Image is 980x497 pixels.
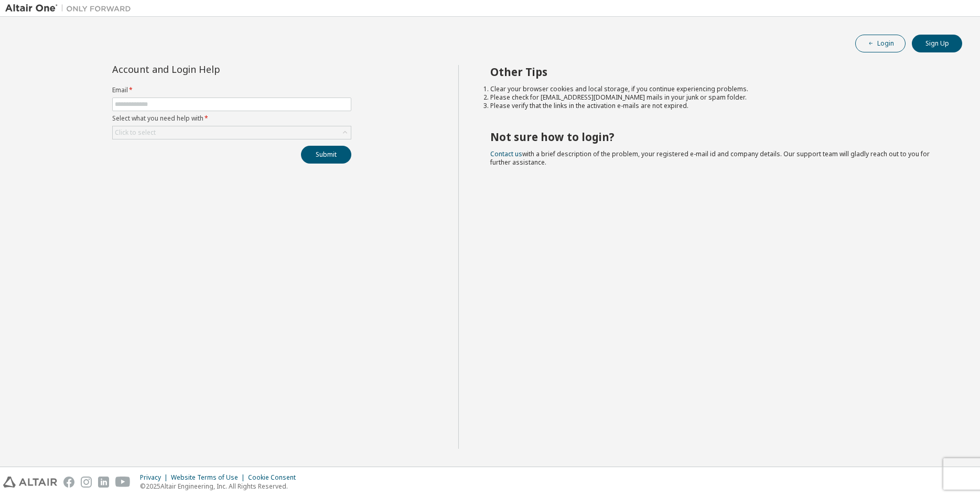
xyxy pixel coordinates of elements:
[490,149,930,167] span: with a brief description of the problem, your registered e-mail id and company details. Our suppo...
[115,477,131,488] img: youtube.svg
[490,93,943,102] li: Please check for [EMAIL_ADDRESS][DOMAIN_NAME] mails in your junk or spam folder.
[63,477,74,488] img: facebook.svg
[81,477,92,488] img: instagram.svg
[490,102,943,110] li: Please verify that the links in the activation e-mails are not expired.
[113,126,351,139] div: Click to select
[301,146,351,164] button: Submit
[112,65,304,73] div: Account and Login Help
[171,473,248,482] div: Website Terms of Use
[98,477,109,488] img: linkedin.svg
[248,473,302,482] div: Cookie Consent
[490,65,943,79] h2: Other Tips
[115,128,156,137] div: Click to select
[912,35,962,52] button: Sign Up
[3,477,57,488] img: altair_logo.svg
[140,473,171,482] div: Privacy
[112,114,351,123] label: Select what you need help with
[490,130,943,144] h2: Not sure how to login?
[5,3,136,14] img: Altair One
[490,85,943,93] li: Clear your browser cookies and local storage, if you continue experiencing problems.
[140,482,302,491] p: © 2025 Altair Engineering, Inc. All Rights Reserved.
[855,35,906,52] button: Login
[112,86,351,94] label: Email
[490,149,522,158] a: Contact us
